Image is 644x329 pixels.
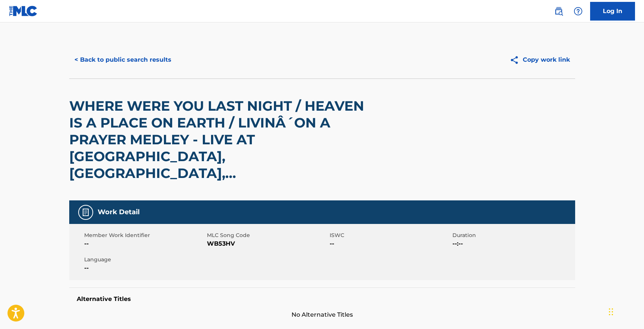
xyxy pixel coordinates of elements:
span: Language [84,256,205,264]
span: MLC Song Code [207,231,328,239]
div: Drag [609,301,613,323]
span: -- [84,239,205,248]
img: MLC Logo [9,6,38,16]
img: help [574,7,583,16]
span: ISWC [330,231,451,239]
span: WB53HV [207,239,328,248]
button: Copy work link [504,50,575,69]
span: Member Work Identifier [84,231,205,239]
span: -- [330,239,451,248]
span: -- [84,264,205,273]
span: No Alternative Titles [69,310,575,319]
h5: Alternative Titles [77,295,568,303]
span: Duration [452,231,573,239]
button: < Back to public search results [69,50,177,69]
a: Log In [590,2,635,21]
h2: WHERE WERE YOU LAST NIGHT / HEAVEN IS A PLACE ON EARTH / LIVINÂ´ON A PRAYER MEDLEY - LIVE AT [GEO... [69,98,373,182]
a: Public Search [551,4,566,19]
h5: Work Detail [98,208,140,216]
span: --:-- [452,239,573,248]
img: Work Detail [81,208,90,217]
img: search [554,7,563,16]
iframe: Chat Widget [607,293,644,329]
div: Help [571,4,586,19]
img: Copy work link [510,55,523,65]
